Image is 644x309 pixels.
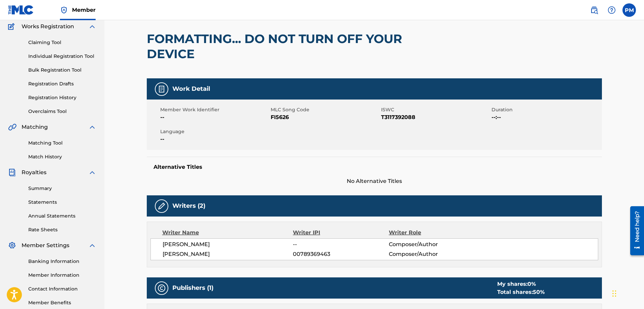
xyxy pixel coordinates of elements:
a: Statements [28,199,96,206]
span: 0 % [528,281,536,287]
span: Composer/Author [389,240,476,248]
div: Writer IPI [293,229,389,237]
div: User Menu [622,3,636,17]
span: [PERSON_NAME] [163,240,293,248]
span: T3117392088 [381,113,490,121]
div: My shares: [497,280,545,288]
a: Member Benefits [28,299,96,306]
img: expand [88,23,96,31]
h2: FORMATTING... DO NOT TURN OFF YOUR DEVICE [147,31,420,62]
a: Summary [28,185,96,192]
iframe: Resource Center [625,204,644,258]
span: FI5626 [271,113,379,121]
a: Overclaims Tool [28,108,96,115]
div: Writer Name [162,229,293,237]
h5: Work Detail [172,85,210,93]
img: Matching [8,123,16,131]
div: Writer Role [389,229,476,237]
span: Language [160,128,269,135]
iframe: Chat Widget [610,277,644,309]
span: ISWC [381,106,490,113]
a: Annual Statements [28,213,96,220]
a: Public Search [587,3,601,17]
div: Total shares: [497,288,545,296]
span: Member Work Identifier [160,106,269,113]
span: MLC Song Code [271,106,379,113]
span: Matching [22,123,48,131]
img: Royalties [8,168,16,177]
a: Rate Sheets [28,226,96,233]
img: search [590,6,598,14]
span: Member Settings [22,241,69,249]
a: Match History [28,153,96,160]
img: expand [88,123,96,131]
h5: Publishers (1) [172,284,213,292]
img: Writers [158,202,166,210]
span: Member [72,6,96,14]
a: Individual Registration Tool [28,53,96,60]
span: Works Registration [22,23,74,31]
span: No Alternative Titles [147,177,602,185]
div: Drag [612,283,616,304]
span: -- [160,113,269,121]
span: -- [160,135,269,143]
img: expand [88,168,96,177]
a: Bulk Registration Tool [28,67,96,74]
span: Royalties [22,168,46,177]
a: Claiming Tool [28,39,96,46]
img: help [608,6,616,14]
span: 50 % [533,289,545,295]
img: Publishers [158,284,166,292]
img: Member Settings [8,241,16,249]
a: Registration History [28,94,96,101]
img: Top Rightsholder [60,6,68,14]
span: Duration [492,106,600,113]
img: expand [88,241,96,249]
img: Works Registration [8,23,17,31]
span: [PERSON_NAME] [163,250,293,258]
span: 00789369463 [293,250,388,258]
a: Banking Information [28,258,96,265]
img: MLC Logo [8,5,34,15]
span: --:-- [492,113,600,121]
a: Registration Drafts [28,80,96,87]
div: Help [605,3,618,17]
a: Contact Information [28,285,96,293]
h5: Writers (2) [172,202,205,210]
a: Member Information [28,272,96,279]
h5: Alternative Titles [154,164,595,170]
span: -- [293,240,388,248]
img: Work Detail [158,85,166,93]
span: Composer/Author [389,250,476,258]
a: Matching Tool [28,140,96,147]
